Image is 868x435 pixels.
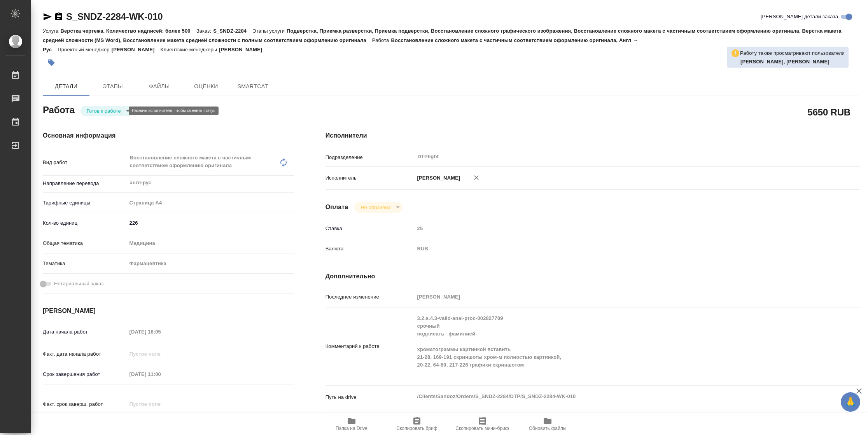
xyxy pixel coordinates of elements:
[196,28,213,34] p: Заказ:
[515,413,580,435] button: Обновить файлы
[43,28,842,43] p: Подверстка, Приемка разверстки, Приемка подверстки, Восстановление сложного графического изображе...
[325,203,348,212] h4: Оплата
[325,225,415,232] p: Ставка
[384,413,450,435] button: Скопировать бриф
[127,257,294,270] div: Фармацевтика
[127,398,195,410] input: Пустое поле
[43,12,52,21] button: Скопировать ссылку для ЯМессенджера
[844,394,857,410] span: 🙏
[415,242,815,255] div: RUB
[455,426,509,431] span: Скопировать мини-бриф
[761,13,838,21] span: [PERSON_NAME] детали заказа
[127,237,294,250] div: Медицина
[43,260,127,267] p: Тематика
[325,174,415,182] p: Исполнитель
[54,280,103,288] span: Нотариальный заказ
[336,426,367,431] span: Папка на Drive
[127,348,195,360] input: Пустое поле
[415,312,815,379] textarea: 3.2.s.4.3-valid-anal-proc-002827709 срочный подписать _фамилией хроматограммы картинкой вставить ...
[354,202,402,213] div: Готов к работе
[325,154,415,161] p: Подразделение
[58,47,111,52] p: Проектный менеджер
[234,82,271,91] span: SmartCat
[415,390,815,403] textarea: /Clients/Sandoz/Orders/S_SNDZ-2284/DTP/S_SNDZ-2284-WK-010
[740,59,829,65] b: [PERSON_NAME], [PERSON_NAME]
[84,108,123,114] button: Готов к работе
[529,426,567,431] span: Обновить файлы
[740,49,845,57] p: Работу также просматривают пользователи
[325,272,859,281] h4: Дополнительно
[325,293,415,301] p: Последнее изменение
[60,28,196,34] p: Верстка чертежа. Количество надписей: более 500
[43,28,60,34] p: Услуга
[43,328,127,336] p: Дата начала работ
[43,219,127,227] p: Кол-во единиц
[47,82,85,91] span: Детали
[358,204,393,211] button: Не оплачена
[415,291,815,302] input: Пустое поле
[80,106,133,116] div: Готов к работе
[468,169,485,186] button: Удалить исполнителя
[127,196,294,210] div: Страница А4
[325,245,415,253] p: Валюта
[43,180,127,187] p: Направление перевода
[319,413,384,435] button: Папка на Drive
[740,58,845,66] p: Петрова Валерия, Гусельников Роман
[127,217,294,229] input: ✎ Введи что-нибудь
[43,102,75,116] h2: Работа
[43,131,294,140] h4: Основная информация
[187,82,225,91] span: Оценки
[43,350,127,358] p: Факт. дата начала работ
[127,369,195,380] input: Пустое поле
[252,28,287,34] p: Этапы услуги
[43,54,60,71] button: Добавить тэг
[112,47,161,52] p: [PERSON_NAME]
[372,37,391,43] p: Работа
[325,342,415,350] p: Комментарий к работе
[808,105,850,119] h2: 5650 RUB
[127,326,195,337] input: Пустое поле
[94,82,131,91] span: Этапы
[43,370,127,378] p: Срок завершения работ
[415,174,460,182] p: [PERSON_NAME]
[43,239,127,247] p: Общая тематика
[415,223,815,234] input: Пустое поле
[213,28,252,34] p: S_SNDZ-2284
[43,159,127,166] p: Вид работ
[43,199,127,207] p: Тарифные единицы
[325,393,415,401] p: Путь на drive
[66,11,163,22] a: S_SNDZ-2284-WK-010
[43,306,294,316] h4: [PERSON_NAME]
[396,426,437,431] span: Скопировать бриф
[161,47,219,52] p: Клиентские менеджеры
[54,12,63,21] button: Скопировать ссылку
[841,392,860,412] button: 🙏
[325,131,859,140] h4: Исполнители
[450,413,515,435] button: Скопировать мини-бриф
[43,400,127,408] p: Факт. срок заверш. работ
[219,47,268,52] p: [PERSON_NAME]
[141,82,178,91] span: Файлы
